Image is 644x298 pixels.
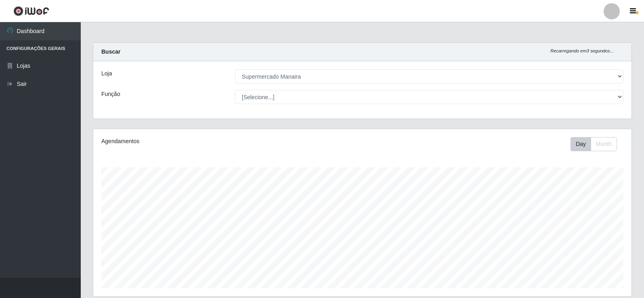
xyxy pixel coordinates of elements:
[550,48,614,53] i: Recarregando em 3 segundos...
[591,137,617,151] button: Month
[101,48,120,55] strong: Buscar
[13,6,49,16] img: CoreUI Logo
[571,137,591,151] button: Day
[101,90,120,98] label: Função
[101,137,312,146] div: Agendamentos
[571,137,617,151] div: First group
[571,137,623,151] div: Toolbar with button groups
[101,69,112,78] label: Loja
